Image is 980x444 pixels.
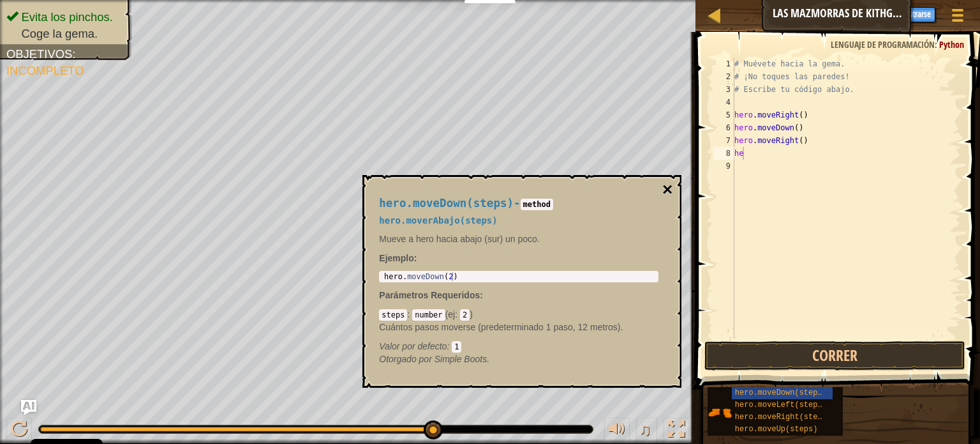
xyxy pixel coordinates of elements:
span: Ejemplo [379,253,413,263]
span: Otorgado por [379,354,434,364]
em: Simple Boots. [379,354,489,364]
span: hero.moverAbajo(steps) [379,215,497,226]
button: × [662,181,672,199]
code: steps [379,309,407,321]
code: method [521,199,553,210]
span: : [407,309,412,319]
span: : [455,309,460,319]
strong: : [379,253,417,263]
span: Parámetros Requeridos [379,290,480,300]
span: ej [448,309,455,319]
code: number [412,309,445,321]
p: Cuántos pasos moverse (predeterminado 1 paso, 12 metros). [379,321,658,333]
span: hero.moveDown(steps) [379,197,514,210]
code: 1 [452,341,461,353]
span: : [447,341,452,351]
code: 2 [460,309,470,321]
div: ( ) [379,308,658,353]
span: : [480,290,483,300]
h4: - [379,197,658,210]
span: Valor por defecto [379,341,447,351]
p: Mueve a hero hacia abajo (sur) un poco. [379,233,658,245]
